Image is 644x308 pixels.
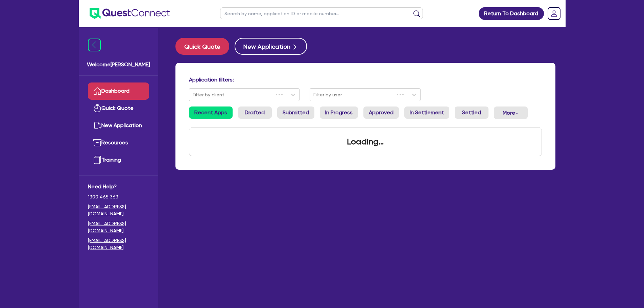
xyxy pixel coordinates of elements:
[88,82,149,100] a: Dashboard
[93,156,101,164] img: training
[90,8,170,19] img: quest-connect-logo-blue
[93,121,101,129] img: new-application
[320,106,358,119] a: In Progress
[88,151,149,169] a: Training
[88,100,149,117] a: Quick Quote
[189,76,542,83] h4: Application filters:
[339,127,392,156] div: Loading...
[88,193,149,200] span: 1300 465 363
[88,183,149,191] span: Need Help?
[88,134,149,151] a: Resources
[175,38,229,55] button: Quick Quote
[93,104,101,112] img: quick-quote
[235,38,307,55] button: New Application
[88,203,149,217] a: [EMAIL_ADDRESS][DOMAIN_NAME]
[363,106,399,119] a: Approved
[404,106,449,119] a: In Settlement
[88,237,149,251] a: [EMAIL_ADDRESS][DOMAIN_NAME]
[87,61,150,69] span: Welcome [PERSON_NAME]
[88,220,149,234] a: [EMAIL_ADDRESS][DOMAIN_NAME]
[479,7,544,20] a: Return To Dashboard
[220,7,423,19] input: Search by name, application ID or mobile number...
[93,139,101,147] img: resources
[277,106,314,119] a: Submitted
[88,117,149,134] a: New Application
[88,39,101,51] img: icon-menu-close
[189,106,233,119] a: Recent Apps
[175,38,235,55] a: Quick Quote
[238,106,272,119] a: Drafted
[455,106,488,119] a: Settled
[545,5,563,22] a: Dropdown toggle
[494,106,528,119] button: Dropdown toggle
